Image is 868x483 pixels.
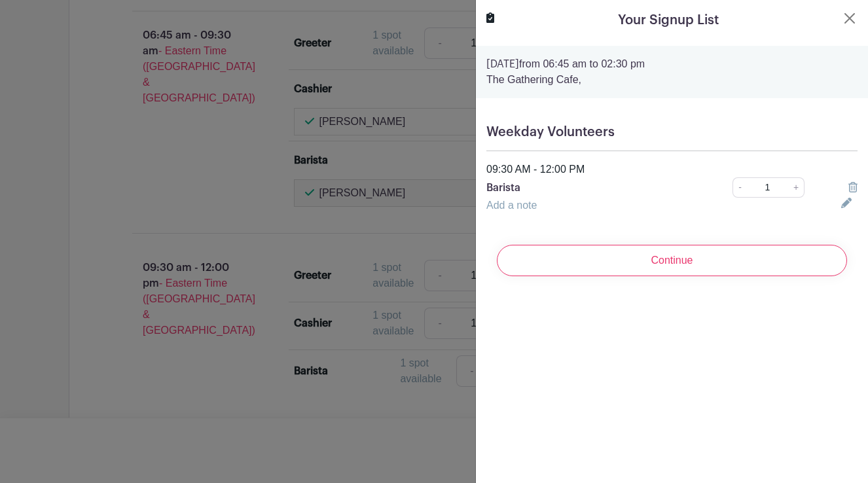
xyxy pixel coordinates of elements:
[497,245,847,276] input: Continue
[479,162,865,177] div: 09:30 AM - 12:00 PM
[842,10,858,26] button: Close
[486,59,519,69] strong: [DATE]
[486,72,858,88] p: The Gathering Cafe,
[486,124,858,140] h5: Weekday Volunteers
[486,180,696,196] p: Barista
[788,177,805,198] a: +
[732,177,747,198] a: -
[486,56,858,72] p: from 06:45 am to 02:30 pm
[618,10,719,30] h5: Your Signup List
[486,200,537,211] a: Add a note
